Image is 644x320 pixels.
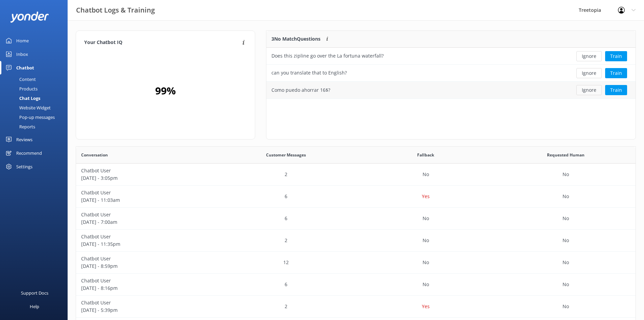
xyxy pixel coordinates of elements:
[271,35,320,43] p: 3 No Match Questions
[605,85,627,95] button: Train
[271,52,384,60] div: Does this zipline go over the La fortuna waterfall?
[285,281,287,288] p: 6
[81,189,211,196] p: Chatbot User
[16,34,29,47] div: Home
[81,277,211,284] p: Chatbot User
[76,252,636,274] div: row
[266,152,306,158] span: Customer Messages
[285,193,287,200] p: 6
[423,171,429,178] p: No
[81,152,108,158] span: Conversation
[422,193,430,200] p: Yes
[576,51,602,61] button: Ignore
[81,218,211,226] p: [DATE] - 7:00am
[576,68,602,78] button: Ignore
[4,93,40,103] div: Chat Logs
[16,146,42,160] div: Recommend
[81,255,211,262] p: Chatbot User
[81,196,211,204] p: [DATE] - 11:03am
[271,69,347,77] div: can you translate that to English?
[76,208,636,230] div: row
[81,233,211,240] p: Chatbot User
[76,186,636,208] div: row
[76,164,636,186] div: row
[81,306,211,314] p: [DATE] - 5:39pm
[10,12,49,23] img: yonder-white-logo.png
[271,86,330,94] div: Como puedo ahorrar 16$?
[16,133,32,146] div: Reviews
[4,103,51,112] div: Website Widget
[576,85,602,95] button: Ignore
[81,211,211,218] p: Chatbot User
[4,84,68,93] a: Products
[563,193,569,200] p: No
[285,215,287,222] p: 6
[30,300,39,313] div: Help
[84,39,240,46] h4: Your Chatbot IQ
[563,171,569,178] p: No
[266,48,636,99] div: grid
[4,112,55,122] div: Pop-up messages
[266,48,636,65] div: row
[81,299,211,306] p: Chatbot User
[266,82,636,99] div: row
[76,274,636,296] div: row
[76,296,636,318] div: row
[81,167,211,174] p: Chatbot User
[285,303,287,310] p: 2
[423,281,429,288] p: No
[4,103,68,112] a: Website Widget
[285,237,287,244] p: 2
[417,152,434,158] span: Fallback
[563,215,569,222] p: No
[283,259,289,266] p: 12
[422,303,430,310] p: Yes
[4,84,38,93] div: Products
[81,262,211,270] p: [DATE] - 8:59pm
[76,5,155,16] h3: Chatbot Logs & Training
[4,122,68,131] a: Reports
[76,230,636,252] div: row
[16,160,32,173] div: Settings
[423,259,429,266] p: No
[266,65,636,82] div: row
[285,171,287,178] p: 2
[563,303,569,310] p: No
[423,237,429,244] p: No
[563,237,569,244] p: No
[21,286,48,300] div: Support Docs
[81,174,211,182] p: [DATE] - 3:05pm
[16,47,28,61] div: Inbox
[563,281,569,288] p: No
[4,74,36,84] div: Content
[605,51,627,61] button: Train
[81,284,211,292] p: [DATE] - 8:16pm
[547,152,585,158] span: Requested Human
[4,93,68,103] a: Chat Logs
[423,215,429,222] p: No
[155,83,176,99] h2: 99 %
[4,122,35,131] div: Reports
[4,74,68,84] a: Content
[605,68,627,78] button: Train
[16,61,34,74] div: Chatbot
[81,240,211,248] p: [DATE] - 11:35pm
[4,112,68,122] a: Pop-up messages
[563,259,569,266] p: No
